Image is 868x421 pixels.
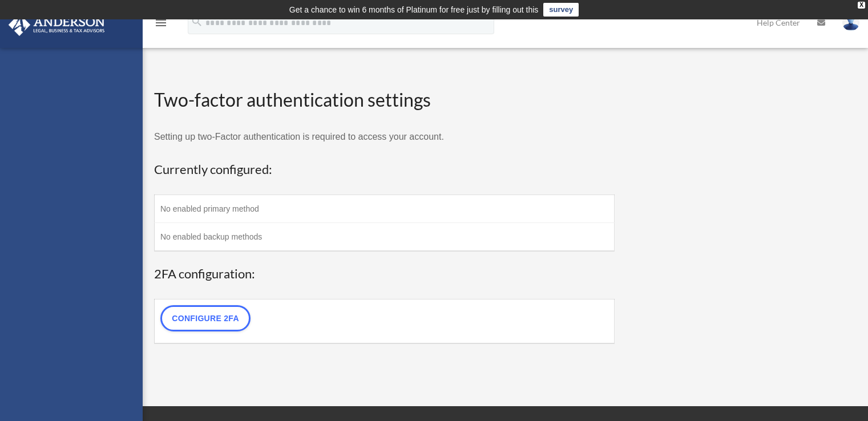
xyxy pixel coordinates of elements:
td: No enabled backup methods [155,222,615,251]
img: Anderson Advisors Platinum Portal [5,14,108,36]
h2: Two-factor authentication settings [154,87,615,113]
i: menu [154,16,168,30]
a: survey [543,3,579,17]
div: close [858,2,865,9]
a: Configure 2FA [160,305,251,331]
h3: Currently configured: [154,161,615,179]
img: User Pic [842,14,859,31]
div: Get a chance to win 6 months of Platinum for free just by filling out this [289,3,539,17]
h3: 2FA configuration: [154,265,615,283]
i: search [191,15,203,28]
p: Setting up two-Factor authentication is required to access your account. [154,129,615,145]
a: menu [154,20,168,30]
td: No enabled primary method [155,195,615,222]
